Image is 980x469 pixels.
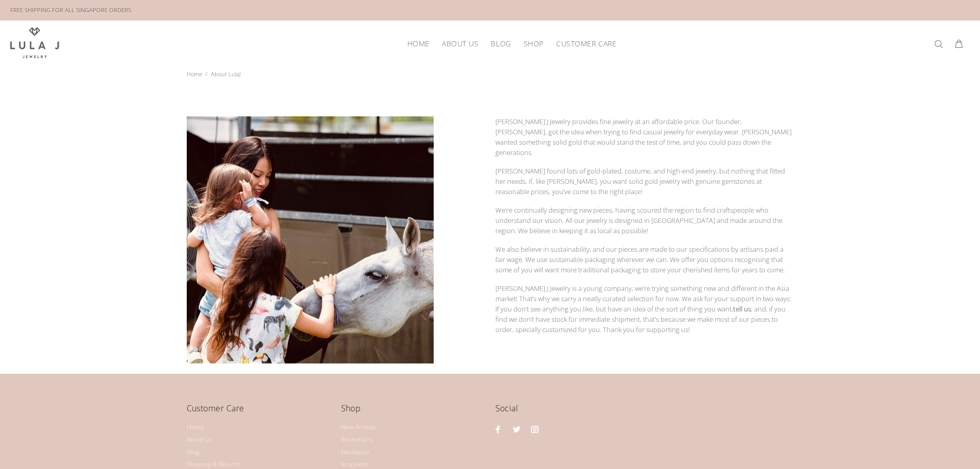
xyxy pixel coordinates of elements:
a: Shop [518,36,550,51]
span: Customer Care [556,40,616,47]
li: About LulaJ [205,67,244,81]
p: [PERSON_NAME] J Jewelry is a young company; we’re trying something new and different in the Asia ... [495,283,794,335]
a: New Arrivals [341,421,377,433]
p: [PERSON_NAME] J Jewelry provides fine jewelry at an affordable price. Our founder, [PERSON_NAME],... [495,116,794,158]
a: Blog [187,446,199,458]
span: About Us [442,40,478,47]
p: We’re continually designing new pieces, having scoured the region to find craftspeople who unders... [495,205,794,236]
h4: Shop [341,402,485,423]
p: We also believe in sustainability, and our pieces are made to our specifications by artisans paid... [495,244,794,275]
a: About Us [187,433,212,446]
a: Blog [485,36,517,51]
a: tell us [733,304,751,314]
a: Necklaces [341,446,370,458]
h4: Customer Care [187,402,331,423]
span: Shop [524,40,544,47]
a: About Us [436,36,485,51]
a: Customer Care [550,36,616,51]
a: Home [187,70,202,78]
span: HOME [407,40,430,47]
a: HOME [401,36,436,51]
span: Blog [491,40,511,47]
div: FREE SHIPPING FOR ALL SINGAPORE ORDERS [10,5,131,16]
h4: Social [495,402,794,423]
a: Bestsellers [341,433,373,446]
a: Home [187,421,204,433]
p: [PERSON_NAME] found lots of gold-plated, costume, and high-end jewelry, but nothing that fitted h... [495,166,794,197]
